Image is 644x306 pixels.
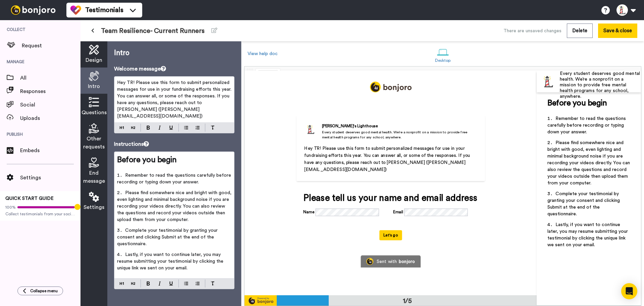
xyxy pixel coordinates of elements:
img: Bonjoro Logo [366,258,373,265]
div: 1/5 [391,296,424,306]
span: Lastly, if you want to continue later, you may resume submitting your testimonial by clicking the... [547,222,629,247]
span: Settings [20,174,80,182]
img: bold-mark.svg [147,281,150,286]
div: There are unsaved changes [503,28,561,34]
div: Every student deserves good mental health. We’re a nonprofit on a mission to provide free mental ... [322,130,477,140]
span: Please find somewhere nice and bright with good, even lighting and minimal background noise if yo... [547,140,631,185]
img: clear-format.svg [211,126,215,130]
span: Complete your testimonial by granting your consent and clicking Submit at the end of the question... [117,228,219,246]
button: Save & close [598,24,637,38]
span: All [20,74,80,82]
span: QUICK START GUIDE [5,196,54,201]
img: Every student deserves good mental health. We’re a nonprofit on a mission to provide free mental ... [304,123,317,136]
span: Collect testimonials from your socials [5,211,75,217]
div: Sent with [377,259,397,264]
div: Please tell us your name and email address [303,193,478,203]
img: Profile Image [540,74,556,90]
span: Other requests [83,135,105,151]
button: Let's go [379,230,402,240]
span: Before you begin [117,156,176,164]
a: View help doc [248,51,278,56]
div: Open Intercom Messenger [621,283,637,299]
span: Intro [88,82,100,90]
img: logo_full.png [370,82,412,92]
img: italic-mark.svg [158,281,161,286]
button: Collapse menu [17,287,63,295]
img: clear-format.svg [211,281,215,286]
span: Social [20,101,80,109]
p: Instructions [114,140,234,148]
button: Delete [567,24,593,38]
div: [PERSON_NAME]'s Lighthouse [322,123,477,129]
img: heading-two-block.svg [131,125,135,130]
p: Intro [114,48,234,58]
img: bulleted-block.svg [184,281,188,286]
img: powered-by-bj.svg [245,297,277,305]
img: heading-two-block.svg [131,281,135,286]
img: italic-mark.svg [158,126,161,130]
span: Responses [20,87,80,95]
span: Hey TR! Please use this form to submit personalized messages for use in your fundraising efforts ... [304,146,471,172]
img: bulleted-block.svg [184,125,188,130]
img: tm-color.svg [70,5,81,15]
span: Remember to read the questions carefully before recording or typing down your answer. [547,116,627,134]
span: Questions [82,108,107,117]
span: Testimonials [85,5,123,15]
img: underline-mark.svg [169,126,173,130]
span: Collapse menu [30,288,58,294]
img: numbered-block.svg [196,281,200,286]
img: heading-one-block.svg [120,125,124,130]
span: Request [22,42,80,50]
label: Email [393,209,403,215]
span: Team Resilience- Current Runners [101,26,205,36]
span: Please find somewhere nice and bright with good, even lighting and minimal background noise if yo... [117,190,233,222]
div: Tooltip anchor [74,204,80,210]
span: Settings [84,203,104,211]
span: 100% [5,205,16,210]
span: Design [86,56,102,64]
div: bonjoro [399,259,415,264]
img: underline-mark.svg [169,281,173,286]
span: End message [83,169,105,185]
p: Welcome message [114,65,234,73]
span: Complete your testimonial by granting your consent and clicking Submit at the end of the question... [547,191,621,216]
img: numbered-block.svg [196,125,200,130]
a: Desktop [432,43,454,66]
span: Remember to read the questions carefully before recording or typing down your answer. [117,173,232,184]
span: Uploads [20,114,80,122]
img: bold-mark.svg [147,126,150,130]
span: Lastly, if you want to continue later, you may resume submitting your testimonial by clicking the... [117,252,225,270]
img: bj-logo-header-white.svg [8,5,58,15]
img: heading-one-block.svg [120,281,124,286]
span: Hey TR! Please use this form to submit personalized messages for use in your fundraising efforts ... [117,80,233,119]
span: Before you begin [547,99,607,107]
label: Name [303,209,314,215]
div: Every student deserves good mental health. We’re a nonprofit on a mission to provide free mental ... [560,71,641,99]
div: Desktop [435,58,451,63]
a: Bonjoro LogoSent withbonjoro [361,255,421,267]
span: Embeds [20,146,80,155]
